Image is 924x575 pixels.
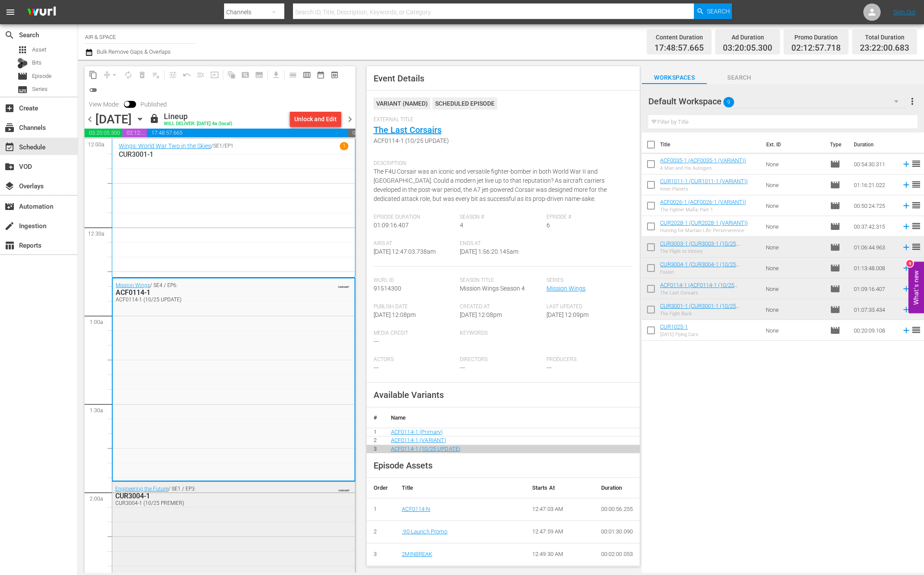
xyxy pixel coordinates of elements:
[660,178,748,184] a: CUR1011-1 (CUR1011-1 (VARIANT))
[374,338,379,345] span: ---
[116,297,308,303] div: ACF0114-1 (10/25 UPDATE)
[660,290,759,296] div: The Last Corsairs
[460,214,542,221] span: Season #
[707,72,772,83] span: Search
[850,278,898,299] td: 01:09:16.407
[762,237,826,258] td: None
[830,242,840,252] span: Episode
[761,132,825,157] th: Ext. ID
[116,282,150,288] a: Mission Wings
[830,284,840,294] span: Episode
[547,277,629,284] span: Series
[343,143,346,149] p: 1
[850,320,898,341] td: 00:20:09.108
[402,551,432,557] a: 2MINBREAK
[911,179,921,190] span: reorder
[17,58,28,68] div: Bits
[460,222,463,229] span: 4
[17,45,28,55] span: Asset
[830,159,840,169] span: Episode
[17,84,28,95] span: Series
[21,2,62,23] img: ans4CAIJ8jUAAAAAAAAAAAAAAAAAAAAAAAAgQb4GAAAAAAAAAAAAAAAAAAAAAAAAJMjXAAAAAAAAAAAAAAAAAAAAAAAAgAT5G...
[316,71,325,79] span: date_range_outlined
[338,281,349,288] span: VARIANT
[4,201,15,212] span: Automation
[660,228,748,233] div: Hunting for Martian Life: Perserverence
[660,240,739,253] a: CUR3003-1 (CUR3003-1 (10/25 PREMIER))
[648,89,907,113] div: Default Workspace
[17,71,28,81] span: Episode
[391,437,446,443] a: ACF0114-1 (VARIANT)
[901,305,911,314] svg: Add to Schedule
[4,142,15,152] span: Schedule
[367,478,395,498] th: Order
[4,181,15,191] span: Overlays
[374,222,409,229] span: 01:09:16.407
[164,112,232,121] div: Lineup
[119,142,211,149] a: Wings: World War Two in the Skies
[391,429,443,435] a: ACF0114-1 (Primary)
[374,97,430,110] div: VARIANT ( NAMED )
[850,216,898,237] td: 00:37:42.315
[830,263,840,273] span: Episode
[367,445,384,453] td: 3
[374,285,401,292] span: 91514300
[723,31,772,43] div: Ad Duration
[194,68,208,82] span: Fill episodes with ad slates
[367,436,384,445] td: 2
[901,263,911,273] svg: Add to Schedule
[762,216,826,237] td: None
[707,3,730,19] span: Search
[221,66,238,83] span: Refresh All Search Blocks
[694,3,732,19] button: Search
[402,506,430,512] a: ACF0114-N
[460,356,542,363] span: Directors
[547,285,586,292] a: Mission Wings
[252,68,266,82] span: Create Series Block
[762,278,826,299] td: None
[460,311,502,318] span: [DATE] 12:08pm
[147,129,348,137] span: 17:48:57.665
[762,174,826,195] td: None
[660,332,698,337] div: [DATE] Flying Cars
[911,325,921,335] span: reorder
[135,68,149,82] span: Select an event to delete
[850,299,898,320] td: 01:07:33.434
[374,330,456,337] span: Media Credit
[660,303,739,316] a: CUR3001-1 (CUR3001-1 (10/25 PREMIER))
[460,285,525,292] span: Mission Wings Season 4
[374,73,424,84] span: Event Details
[860,31,909,43] div: Total Duration
[660,199,746,205] a: ACF0026-1 (ACF0026-1 (VARIANT))
[367,520,395,543] td: 2
[402,528,447,535] a: :90 Launch Promo
[901,326,911,335] svg: Add to Schedule
[660,249,759,254] div: The Flight to Victory
[525,520,594,543] td: 12:47:59 AM
[460,248,518,255] span: [DATE] 1:56:20.145am
[89,86,98,94] span: toggle_off
[860,43,909,53] span: 23:22:00.683
[723,93,734,111] span: 9
[654,43,704,53] span: 17:48:57.665
[525,478,594,498] th: Starts At
[374,248,436,255] span: [DATE] 12:47:03.738am
[367,428,384,436] td: 1
[901,242,911,252] svg: Add to Schedule
[374,160,629,167] span: Description:
[290,111,341,127] button: Unlock and Edit
[136,101,171,108] span: Published
[908,262,924,313] button: Open Feedback Widget
[85,114,95,125] span: chevron_left
[4,30,15,40] span: Search
[122,129,147,137] span: 02:12:57.718
[374,364,379,371] span: ---
[374,168,607,202] span: The F4U Corsair was an iconic and versatile fighter-bomber in both World War II and [GEOGRAPHIC_D...
[660,207,746,213] div: The Fighter Mafia: Part 1
[300,68,314,82] span: Week Calendar View
[238,68,252,82] span: Create Search Block
[5,7,16,17] span: menu
[89,71,98,79] span: content_copy
[654,31,704,43] div: Content Duration
[374,240,456,247] span: Airs At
